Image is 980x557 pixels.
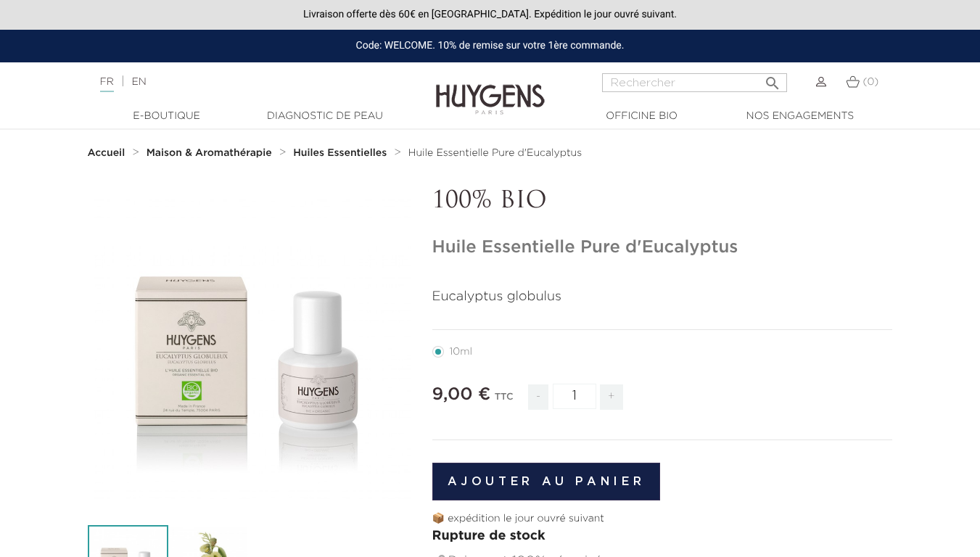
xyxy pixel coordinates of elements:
p: Eucalyptus globulus [432,287,893,307]
a: Diagnostic de peau [252,109,398,124]
a: EN [131,77,146,87]
a: Accueil [88,147,128,159]
a: Huiles Essentielles [293,147,390,159]
img: Huygens [436,61,545,117]
strong: Maison & Aromathérapie [147,148,272,158]
a: E-Boutique [94,109,239,124]
span: Huile Essentielle Pure d'Eucalyptus [408,148,582,158]
button:  [759,69,786,88]
span: Rupture de stock [432,529,545,542]
strong: Huiles Essentielles [293,148,387,158]
p: 100% BIO [432,188,893,215]
div: TTC [495,381,514,421]
label: 10ml [432,346,490,358]
i:  [764,70,781,88]
a: FR [100,77,114,92]
button: Ajouter au panier [432,463,661,500]
p: 📦 expédition le jour ouvré suivant [432,511,893,527]
a: Maison & Aromathérapie [147,147,276,159]
input: Quantité [553,384,596,409]
input: Rechercher [602,73,787,92]
strong: Accueil [88,148,125,158]
div: | [93,73,398,91]
span: (0) [862,77,878,87]
span: 9,00 € [432,386,491,403]
a: Huile Essentielle Pure d'Eucalyptus [408,147,582,159]
span: + [600,384,623,410]
span: - [528,384,548,410]
a: Officine Bio [569,109,715,124]
h1: Huile Essentielle Pure d'Eucalyptus [432,237,893,258]
a: Nos engagements [728,109,873,124]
